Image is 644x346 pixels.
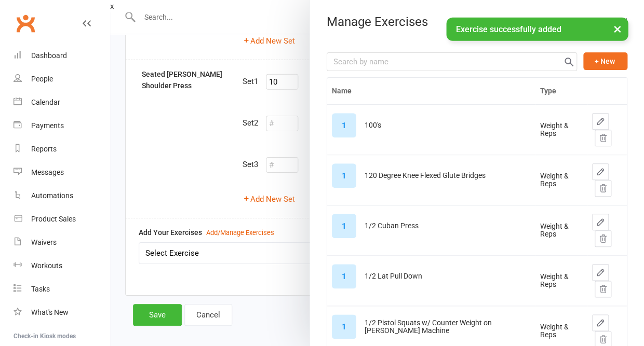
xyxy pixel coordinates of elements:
[31,145,57,153] div: Reports
[332,113,356,137] div: 1
[535,155,587,205] td: Weight & Reps
[327,78,535,104] th: Name
[583,52,627,70] button: + New
[535,104,587,155] td: Weight & Reps
[327,52,577,71] input: Search by name
[14,44,110,67] a: Dashboard
[31,238,57,246] div: Waivers
[31,121,64,130] div: Payments
[12,10,38,36] a: Clubworx
[332,264,356,288] div: 1
[31,75,53,83] div: People
[31,98,60,106] div: Calendar
[332,163,356,188] div: 1
[14,137,110,161] a: Reports
[14,254,110,278] a: Workouts
[365,319,531,335] div: 1/2 Pistol Squats w/ Counter Weight on [PERSON_NAME] Machine
[31,215,76,223] div: Product Sales
[31,51,67,60] div: Dashboard
[14,184,110,207] a: Automations
[31,308,69,316] div: What's New
[31,168,64,176] div: Messages
[365,272,422,280] div: 1/2 Lat Pull Down
[332,314,356,339] div: 1
[14,114,110,137] a: Payments
[365,121,381,129] div: 100's
[14,231,110,254] a: Waivers
[31,191,73,200] div: Automations
[14,161,110,184] a: Messages
[14,207,110,231] a: Product Sales
[31,285,50,293] div: Tasks
[14,67,110,91] a: People
[365,222,419,230] div: 1/2 Cuban Press
[14,91,110,114] a: Calendar
[535,255,587,306] td: Weight & Reps
[332,214,356,238] div: 1
[14,301,110,324] a: What's New
[535,205,587,255] td: Weight & Reps
[608,18,626,40] button: ×
[535,78,587,104] th: Type
[14,278,110,301] a: Tasks
[110,2,114,11] react-component: x
[310,15,644,29] div: Manage Exercises
[365,172,486,179] div: 120 Degree Knee Flexed Glute Bridges
[446,18,628,41] div: Exercise successfully added
[31,261,62,270] div: Workouts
